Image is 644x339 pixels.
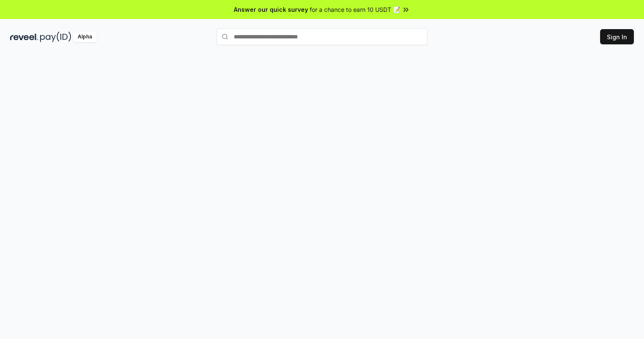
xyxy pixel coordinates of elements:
div: Alpha [73,32,97,42]
button: Sign In [600,29,634,44]
img: pay_id [40,32,71,42]
span: for a chance to earn 10 USDT 📝 [310,5,400,14]
img: reveel_dark [10,32,38,42]
span: Answer our quick survey [234,5,308,14]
